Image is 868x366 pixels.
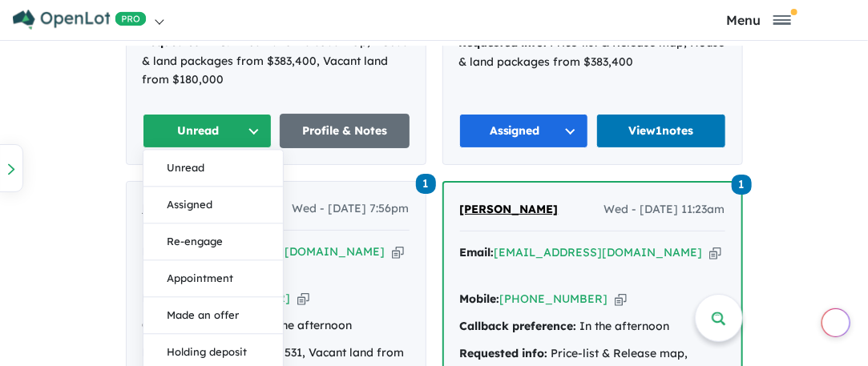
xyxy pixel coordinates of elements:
[143,150,283,187] button: Unread
[416,174,436,194] span: 1
[459,114,589,148] button: Assigned
[392,243,404,260] button: Copy
[13,10,147,30] img: Openlot PRO Logo White
[500,292,608,306] a: [PHONE_NUMBER]
[416,171,436,193] a: 1
[460,319,577,333] strong: Callback preference:
[460,200,559,219] a: [PERSON_NAME]
[460,292,500,306] strong: Mobile:
[143,114,273,148] button: Unread
[495,245,703,259] a: [EMAIL_ADDRESS][DOMAIN_NAME]
[460,245,495,259] strong: Email:
[177,244,386,259] a: [EMAIL_ADDRESS][DOMAIN_NAME]
[143,187,283,223] button: Assigned
[604,200,725,219] span: Wed - [DATE] 11:23am
[460,346,548,360] strong: Requested info:
[615,291,627,308] button: Copy
[596,114,726,148] a: View1notes
[460,317,725,336] div: In the afternoon
[459,34,726,72] div: Price-list & Release map, House & land packages from $383,400
[709,244,721,261] button: Copy
[143,34,231,49] strong: Requested info:
[732,172,752,194] a: 1
[143,297,283,334] button: Made an offer
[732,175,752,195] span: 1
[280,114,410,148] a: Profile & Notes
[143,33,410,90] div: Price-list & Release map, House & land packages from $383,400, Vacant land from $180,000
[143,223,283,260] button: Re-engage
[653,12,864,27] button: Toggle navigation
[297,290,309,307] button: Copy
[183,291,291,305] a: [PHONE_NUMBER]
[293,199,410,219] span: Wed - [DATE] 7:56pm
[460,202,559,216] span: [PERSON_NAME]
[143,260,283,297] button: Appointment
